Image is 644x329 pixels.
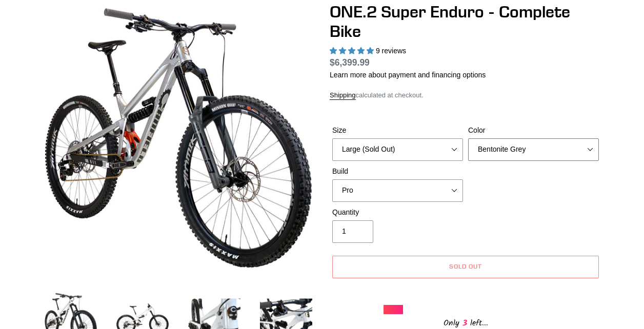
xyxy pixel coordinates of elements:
[332,256,599,278] button: Sold out
[449,262,482,270] span: Sold out
[330,57,370,68] span: $6,399.99
[332,166,463,177] label: Build
[332,207,463,218] label: Quantity
[330,71,486,79] a: Learn more about payment and financing options
[330,90,601,100] div: calculated at checkout.
[332,125,463,136] label: Size
[330,47,376,55] span: 5.00 stars
[376,47,406,55] span: 9 reviews
[330,91,356,100] a: Shipping
[330,2,601,42] h1: ONE.2 Super Enduro - Complete Bike
[468,125,599,136] label: Color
